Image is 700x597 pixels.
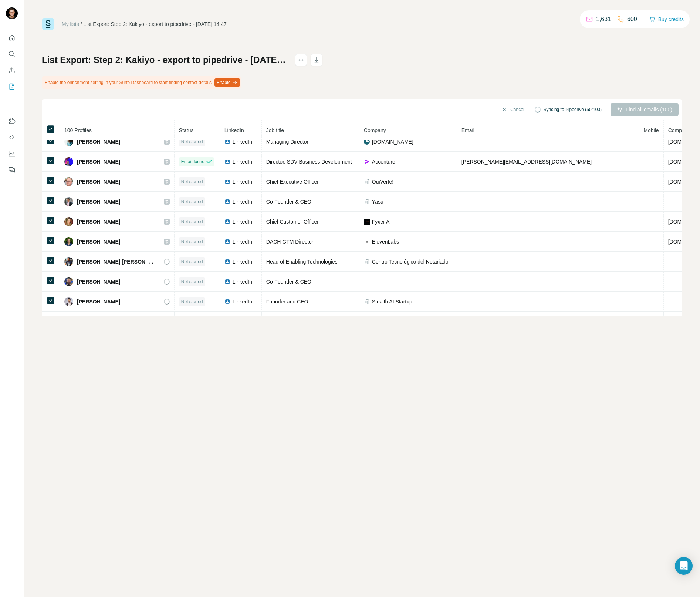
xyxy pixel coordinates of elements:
[77,278,120,285] span: [PERSON_NAME]
[224,139,230,145] img: LinkedIn logo
[596,15,611,24] p: 1,631
[181,278,203,285] span: Not started
[81,20,82,28] li: /
[77,138,120,145] span: [PERSON_NAME]
[6,64,18,77] button: Enrich CSV
[544,106,602,113] span: Syncing to Pipedrive (50/100)
[64,297,73,306] img: Avatar
[266,259,338,265] span: Head of Enabling Technologies
[233,178,252,185] span: LinkedIn
[627,15,637,24] p: 600
[233,298,252,305] span: LinkedIn
[224,159,230,165] img: LinkedIn logo
[233,218,252,225] span: LinkedIn
[372,218,391,225] span: Fyxer AI
[266,159,352,165] span: Director, SDV Business Development
[42,18,54,30] img: Surfe Logo
[266,139,308,145] span: Managing Director
[64,277,73,286] img: Avatar
[372,298,412,305] span: Stealth AI Startup
[266,127,284,133] span: Job title
[372,178,393,185] span: OuiVerte!
[233,238,252,245] span: LinkedIn
[181,138,203,145] span: Not started
[224,299,230,305] img: LinkedIn logo
[42,54,288,66] h1: List Export: Step 2: Kakiyo - export to pipedrive - [DATE] 14:47
[496,103,529,116] button: Cancel
[372,258,449,265] span: Centro Tecnológico del Notariado
[224,179,230,185] img: LinkedIn logo
[295,54,307,66] button: actions
[266,239,314,245] span: DACH GTM Director
[64,217,73,226] img: Avatar
[224,127,244,133] span: LinkedIn
[214,78,240,87] button: Enable
[64,177,73,186] img: Avatar
[224,279,230,285] img: LinkedIn logo
[266,219,319,225] span: Chief Customer Officer
[364,239,370,245] img: company-logo
[64,237,73,246] img: Avatar
[372,198,383,205] span: Yasu
[233,138,252,145] span: LinkedIn
[77,218,120,225] span: [PERSON_NAME]
[77,198,120,205] span: [PERSON_NAME]
[42,76,241,89] div: Enable the enrichment setting in your Surfe Dashboard to start finding contact details
[461,159,592,165] span: [PERSON_NAME][EMAIL_ADDRESS][DOMAIN_NAME]
[64,157,73,166] img: Avatar
[181,178,203,185] span: Not started
[6,147,18,160] button: Dashboard
[266,299,308,305] span: Founder and CEO
[181,298,203,305] span: Not started
[6,31,18,44] button: Quick start
[77,258,156,265] span: [PERSON_NAME] [PERSON_NAME]
[224,219,230,225] img: LinkedIn logo
[649,14,684,24] button: Buy credits
[6,47,18,61] button: Search
[64,257,73,266] img: Avatar
[224,239,230,245] img: LinkedIn logo
[64,137,73,146] img: Avatar
[179,127,194,133] span: Status
[64,127,92,133] span: 100 Profiles
[266,279,311,285] span: Co-Founder & CEO
[224,199,230,205] img: LinkedIn logo
[372,158,395,165] span: Accenture
[364,139,370,145] img: company-logo
[64,197,73,206] img: Avatar
[181,198,203,205] span: Not started
[364,127,386,133] span: Company
[6,131,18,144] button: Use Surfe API
[6,163,18,177] button: Feedback
[6,80,18,93] button: My lists
[364,219,370,225] img: company-logo
[233,198,252,205] span: LinkedIn
[233,158,252,165] span: LinkedIn
[77,238,120,245] span: [PERSON_NAME]
[266,199,311,205] span: Co-Founder & CEO
[181,238,203,245] span: Not started
[643,127,659,133] span: Mobile
[77,178,120,185] span: [PERSON_NAME]
[84,20,227,28] div: List Export: Step 2: Kakiyo - export to pipedrive - [DATE] 14:47
[372,238,399,245] span: ElevenLabs
[181,258,203,265] span: Not started
[77,298,120,305] span: [PERSON_NAME]
[675,557,693,575] div: Open Intercom Messenger
[77,158,120,165] span: [PERSON_NAME]
[372,138,413,145] span: [DOMAIN_NAME]
[233,278,252,285] span: LinkedIn
[233,258,252,265] span: LinkedIn
[6,7,18,19] img: Avatar
[224,259,230,265] img: LinkedIn logo
[62,21,79,27] a: My lists
[364,159,370,165] img: company-logo
[6,114,18,128] button: Use Surfe on LinkedIn
[181,158,204,165] span: Email found
[181,218,203,225] span: Not started
[461,127,474,133] span: Email
[266,179,319,185] span: Chief Executive Officer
